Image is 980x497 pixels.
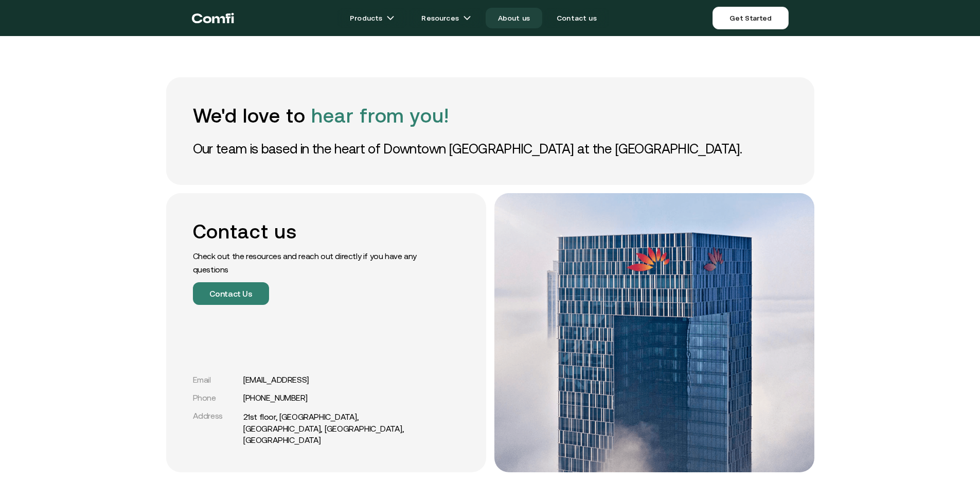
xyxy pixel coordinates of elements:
p: Our team is based in the heart of Downtown [GEOGRAPHIC_DATA] at the [GEOGRAPHIC_DATA]. [193,140,788,158]
span: hear from you! [311,105,449,127]
button: Contact Us [193,282,269,305]
img: arrow icons [386,14,395,22]
h1: We'd love to [193,104,788,127]
a: About us [486,8,542,28]
a: Return to the top of the Comfi home page [192,3,234,33]
a: 21st floor, [GEOGRAPHIC_DATA], [GEOGRAPHIC_DATA], [GEOGRAPHIC_DATA], [GEOGRAPHIC_DATA] [243,411,424,445]
a: [EMAIL_ADDRESS] [243,375,309,385]
div: Address [193,411,239,421]
img: office [494,193,814,472]
div: Phone [193,393,239,403]
div: Email [193,375,239,385]
h2: Contact us [193,220,424,243]
img: arrow icons [463,14,471,22]
a: [PHONE_NUMBER] [243,393,308,403]
a: Contact us [544,8,609,28]
a: Productsarrow icons [337,8,407,28]
a: Get Started [712,7,788,29]
a: Resourcesarrow icons [409,8,483,28]
p: Check out the resources and reach out directly if you have any questions [193,249,424,276]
